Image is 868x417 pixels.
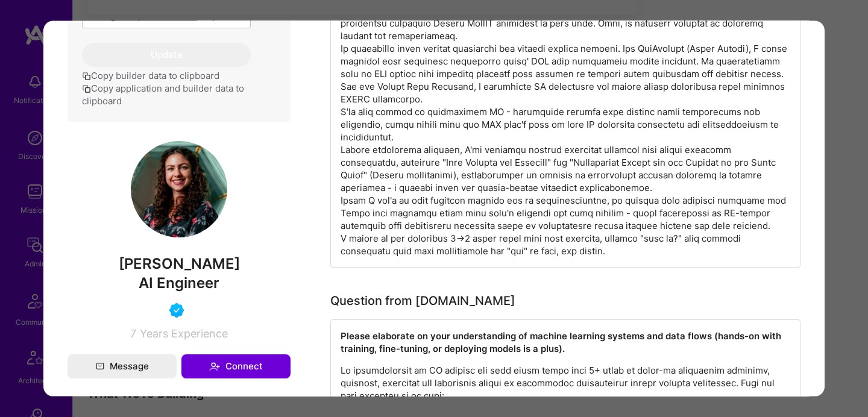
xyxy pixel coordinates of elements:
i: icon Connect [209,361,220,372]
span: [PERSON_NAME] [68,255,291,273]
button: Copy application and builder data to clipboard [82,82,276,107]
i: icon Mail [96,362,104,371]
button: Update [82,43,251,67]
i: icon Copy [82,72,91,81]
div: modal [43,21,825,397]
button: Connect [181,354,291,378]
button: Message [68,354,177,378]
i: icon Copy [82,84,91,93]
a: User Avatar [131,228,227,240]
button: Copy builder data to clipboard [82,69,219,82]
span: 7 [130,327,136,340]
img: User Avatar [131,141,227,237]
span: Years Experience [140,327,228,340]
span: AI Engineer [139,274,219,292]
img: Vetted A.Teamer [169,303,184,318]
strong: Please elaborate on your understanding of machine learning systems and data flows (hands-on with ... [341,330,784,354]
div: Question from [DOMAIN_NAME] [330,292,515,310]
